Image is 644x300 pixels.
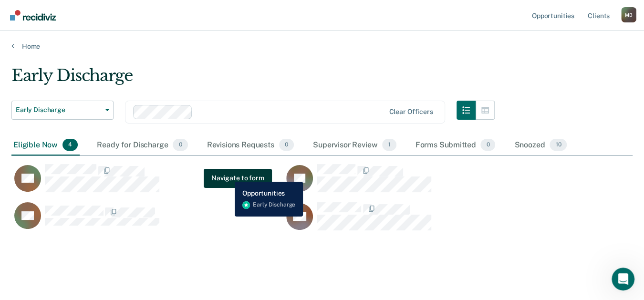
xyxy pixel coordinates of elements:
[16,106,102,114] span: Early Discharge
[11,135,80,156] div: Eligible Now4
[204,169,272,188] button: Navigate to form
[621,7,636,22] div: M B
[283,202,555,240] div: CaseloadOpportunityCell-1088183
[95,135,189,156] div: Ready for Discharge0
[550,139,567,151] span: 10
[512,135,569,156] div: Snoozed10
[11,202,283,240] div: CaseloadOpportunityCell-6958920
[204,169,272,188] a: Navigate to form link
[612,268,634,290] iframe: Intercom live chat
[414,135,498,156] div: Forms Submitted0
[10,10,56,21] img: Recidiviz
[11,66,495,93] div: Early Discharge
[11,42,633,51] a: Home
[621,7,636,22] button: Profile dropdown button
[311,135,398,156] div: Supervisor Review1
[389,108,433,116] div: Clear officers
[11,164,283,202] div: CaseloadOpportunityCell-6340811
[11,101,114,120] button: Early Discharge
[283,164,555,202] div: CaseloadOpportunityCell-6112402
[382,139,396,151] span: 1
[279,139,294,151] span: 0
[205,135,296,156] div: Revisions Requests0
[173,139,187,151] span: 0
[480,139,495,151] span: 0
[62,139,78,151] span: 4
